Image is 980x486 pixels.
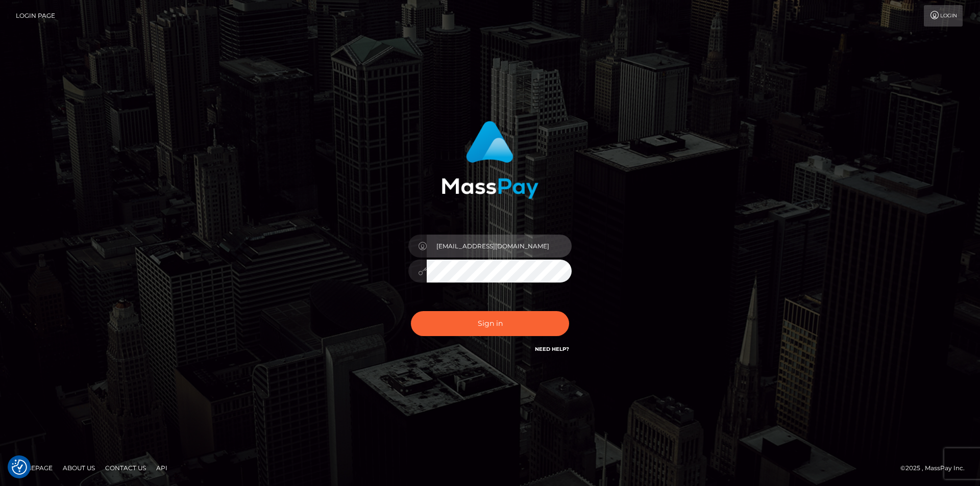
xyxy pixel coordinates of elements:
[11,460,57,476] a: Homepage
[442,121,538,199] img: MassPay Login
[900,463,972,474] div: © 2025 , MassPay Inc.
[16,5,55,27] a: Login Page
[59,460,99,476] a: About Us
[411,311,569,336] button: Sign in
[427,235,572,258] input: Username...
[12,459,27,475] img: Revisit consent button
[152,460,171,476] a: API
[924,5,963,27] a: Login
[101,460,150,476] a: Contact Us
[535,346,569,352] a: Need Help?
[12,459,27,475] button: Consent Preferences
